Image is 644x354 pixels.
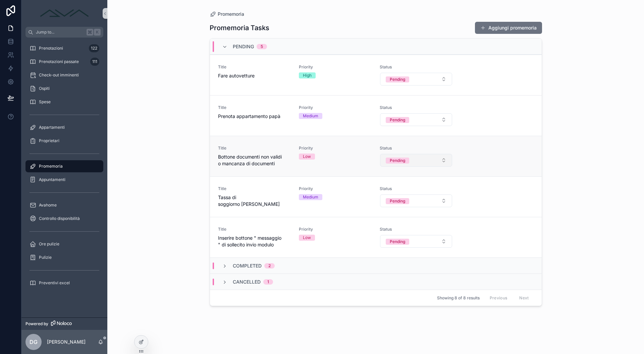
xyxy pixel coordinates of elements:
span: Jump to... [36,29,84,35]
span: Title [218,105,291,110]
a: Proprietari [25,135,103,147]
div: High [303,72,312,78]
span: Preventivi excel [39,280,70,286]
span: Controllo disponibilità [39,216,80,221]
a: Controllo disponibilità [25,213,103,225]
span: Promemoria [218,11,244,17]
span: Fare autovetture [218,72,291,79]
a: TitlePrenota appartamento papàPriorityMediumStatusSelect Button [210,95,542,136]
div: Pending [390,239,405,245]
a: Promemoria [25,160,103,172]
div: scrollable content [21,38,107,298]
span: Appuntamenti [39,177,65,182]
span: Powered by [25,321,48,327]
a: Appartamenti [25,121,103,133]
span: Priority [299,227,372,232]
span: Status [380,227,452,232]
span: Completed [233,262,262,269]
span: Status [380,105,452,110]
div: 5 [261,44,263,49]
span: Ospiti [39,86,50,91]
div: Pending [390,76,405,82]
a: Prenotazioni122 [25,42,103,54]
a: Check-out imminenti [25,69,103,81]
span: Title [218,145,291,151]
a: Avahome [25,199,103,211]
button: Select Button [380,194,452,207]
div: Low [303,235,311,241]
span: Showing 8 of 8 results [437,295,480,301]
span: Pending [233,43,254,50]
a: Ospiti [25,82,103,95]
a: TitleTassa di soggiorno [PERSON_NAME]PriorityMediumStatusSelect Button [210,176,542,217]
span: Priority [299,145,372,151]
h1: Promemoria Tasks [210,23,269,33]
button: Aggiungi promemoria [475,22,542,34]
a: Pulizie [25,251,103,263]
span: Promemoria [39,164,63,169]
p: [PERSON_NAME] [47,339,86,345]
a: TitleFare autovetturePriorityHighStatusSelect Button [210,55,542,95]
span: Status [380,145,452,151]
a: Spese [25,96,103,108]
span: Spese [39,99,51,105]
span: Avahome [39,202,57,208]
button: Jump to...K [25,27,103,38]
span: K [95,29,100,35]
a: Powered by [21,317,107,330]
span: Priority [299,186,372,191]
span: Pulizie [39,255,52,260]
span: Appartamenti [39,125,65,130]
span: Bottone documenti non validi o mancanza di documenti [218,154,291,167]
div: Medium [303,194,318,200]
span: Title [218,186,291,191]
span: Cancelled [233,279,261,285]
span: Ore pulizie [39,241,59,247]
button: Select Button [380,154,452,167]
span: Status [380,186,452,191]
span: Proprietari [39,138,59,143]
button: Select Button [380,113,452,126]
span: Status [380,64,452,70]
div: 1 [267,279,269,285]
div: 122 [89,44,99,52]
span: Prenota appartamento papà [218,113,291,120]
span: Tassa di soggiorno [PERSON_NAME] [218,194,291,208]
img: App logo [38,8,91,19]
a: Prenotazioni passate111 [25,56,103,68]
div: Pending [390,158,405,164]
span: Prenotazioni passate [39,59,79,64]
button: Select Button [380,73,452,85]
span: Title [218,64,291,70]
a: Appuntamenti [25,174,103,186]
span: Title [218,227,291,232]
span: Prenotazioni [39,46,63,51]
a: Ore pulizie [25,238,103,250]
span: DG [30,338,38,346]
span: Priority [299,64,372,70]
a: Promemoria [210,11,244,17]
span: Priority [299,105,372,110]
span: Check-out imminenti [39,72,79,78]
div: 2 [268,263,271,269]
div: Medium [303,113,318,119]
button: Select Button [380,235,452,248]
div: Pending [390,117,405,123]
a: Preventivi excel [25,277,103,289]
div: Pending [390,198,405,204]
a: TitleBottone documenti non validi o mancanza di documentiPriorityLowStatusSelect Button [210,136,542,176]
span: Inserire bottone " messaggio " di sollecito invio modulo [218,235,291,248]
div: Low [303,154,311,160]
div: 111 [90,58,99,66]
a: TitleInserire bottone " messaggio " di sollecito invio moduloPriorityLowStatusSelect Button [210,217,542,257]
